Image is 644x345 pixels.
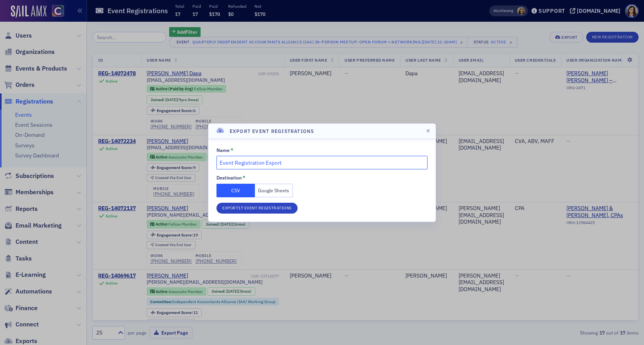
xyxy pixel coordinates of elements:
[216,203,298,214] button: Export17 Event Registrations
[216,147,230,153] div: Name
[230,147,234,153] abbr: This field is required
[216,175,242,181] div: Destination
[255,184,293,197] button: Google Sheets
[242,175,246,180] abbr: This field is required
[216,184,255,197] button: CSV
[230,128,314,135] h4: Export Event Registrations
